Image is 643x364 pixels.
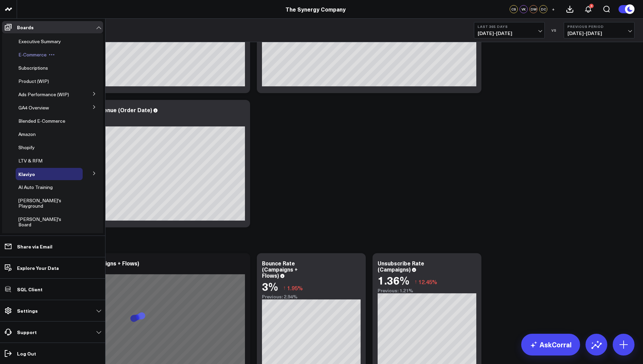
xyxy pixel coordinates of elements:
div: DC [539,5,547,13]
div: Previous: $3.58M [31,121,245,126]
span: [PERSON_NAME]'s Playground [18,197,61,209]
span: Product (WIP) [18,78,49,84]
div: Previous: 1.21% [378,288,476,293]
div: 4 [589,4,594,8]
a: AskCorral [521,334,580,356]
span: Shopify [18,144,35,151]
span: Executive Summary [18,38,61,45]
span: + [552,7,555,12]
span: GA4 Overview [18,104,49,111]
a: The Synergy Company [285,5,346,13]
p: Support [17,329,37,335]
div: Previous: 2.94% [262,294,361,299]
div: VK [520,5,528,13]
span: [PERSON_NAME]'s Board [18,216,61,228]
button: + [549,5,557,13]
a: SQL Client [2,283,103,295]
span: ↑ [414,277,417,286]
div: Bounce Rate (Campaigns + Flows) [262,259,298,279]
div: DW [529,5,538,13]
span: Amazon [18,131,36,137]
a: E-Commerce [18,52,47,57]
a: Log Out [2,347,103,360]
button: Last 365 Days[DATE]-[DATE] [474,22,545,38]
a: Executive Summary [18,39,61,44]
span: LTV & RFM [18,157,43,164]
div: Unsubscribe Rate (Campaigns) [378,259,424,273]
span: AI Auto Training [18,184,53,190]
a: Shopify [18,145,35,150]
a: [PERSON_NAME]'s Board [18,216,73,227]
a: AI Auto Training [18,185,53,190]
span: Ads Performance (WIP) [18,91,69,98]
p: Share via Email [17,244,52,249]
a: Klaviyo [18,171,35,177]
span: [DATE] - [DATE] [567,31,631,36]
button: Previous Period[DATE]-[DATE] [564,22,634,38]
a: Amazon [18,132,36,137]
a: GA4 Overview [18,105,49,110]
span: Blended E-Commerce [18,118,65,124]
span: Subscriptions [18,65,48,71]
p: Explore Your Data [17,265,59,271]
div: CS [510,5,518,13]
a: [PERSON_NAME]'s Playground [18,198,75,209]
span: 12.45% [418,278,437,285]
span: [DATE] - [DATE] [478,31,541,36]
p: Log Out [17,351,36,356]
a: Subscriptions [18,65,48,71]
b: Previous Period [567,24,631,29]
a: Ads Performance (WIP) [18,92,69,97]
span: Klaviyo [18,171,35,177]
div: 3% [262,280,278,292]
span: ↑ [283,283,286,292]
div: 1.36% [378,274,409,286]
span: 1.95% [287,284,303,292]
a: Product (WIP) [18,79,49,84]
div: VS [548,28,560,32]
span: E-Commerce [18,51,47,58]
p: SQL Client [17,287,43,292]
p: Boards [17,24,34,30]
a: Blended E-Commerce [18,118,65,124]
b: Last 365 Days [478,24,541,29]
p: Settings [17,308,38,313]
a: LTV & RFM [18,158,43,163]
